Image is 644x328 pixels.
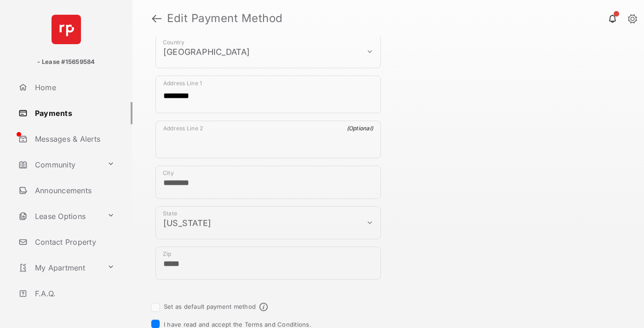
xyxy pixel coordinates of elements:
[155,75,381,113] div: payment_method_screening[postal_addresses][addressLine1]
[155,206,381,239] div: payment_method_screening[postal_addresses][administrativeArea]
[15,128,132,150] a: Messages & Alerts
[164,303,256,310] label: Set as default payment method
[15,282,132,305] a: F.A.Q.
[155,247,381,280] div: payment_method_screening[postal_addresses][postalCode]
[15,231,132,253] a: Contact Property
[15,76,132,98] a: Home
[259,303,268,311] span: Default payment method info
[155,121,381,158] div: payment_method_screening[postal_addresses][addressLine2]
[52,15,81,44] img: svg+xml;base64,PHN2ZyB4bWxucz0iaHR0cDovL3d3dy53My5vcmcvMjAwMC9zdmciIHdpZHRoPSI2NCIgaGVpZ2h0PSI2NC...
[37,58,95,67] p: - Lease #15659584
[155,35,381,68] div: payment_method_screening[postal_addresses][country]
[167,13,283,24] strong: Edit Payment Method
[15,257,103,279] a: My Apartment
[15,205,103,227] a: Lease Options
[15,154,103,176] a: Community
[15,179,132,201] a: Announcements
[15,102,132,124] a: Payments
[155,166,381,199] div: payment_method_screening[postal_addresses][locality]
